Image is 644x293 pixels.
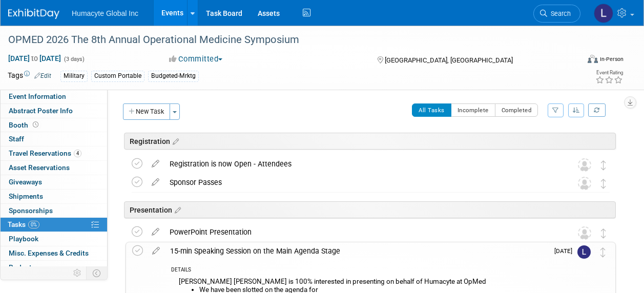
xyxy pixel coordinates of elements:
span: Humacyte Global Inc [72,9,138,17]
a: Event Information [1,90,107,103]
span: [GEOGRAPHIC_DATA], [GEOGRAPHIC_DATA] [385,56,513,64]
div: Sponsor Passes [164,174,557,191]
div: Event Format [534,53,624,69]
span: Abstract Poster Info [9,107,73,115]
td: Tags [8,70,51,82]
span: 4 [74,150,81,157]
button: All Tasks [412,103,451,117]
a: Playbook [1,232,107,246]
i: Move task [601,160,606,170]
div: PowerPoint Presentation [164,223,557,241]
button: New Task [123,103,170,120]
div: DETAILS [171,266,548,275]
span: Travel Reservations [9,149,81,157]
td: Toggle Event Tabs [87,266,108,280]
span: Booth [9,121,40,129]
span: Misc. Expenses & Credits [9,249,89,257]
a: Sponsorships [1,204,107,218]
a: Booth [1,118,107,132]
div: 15-min Speaking Session on the Main Agenda Stage [165,242,548,260]
a: edit [147,246,165,256]
a: edit [147,159,164,169]
img: Unassigned [578,158,591,172]
a: Misc. Expenses & Credits [1,246,107,260]
i: Move task [600,247,606,257]
div: In-Person [599,55,624,63]
div: OPMED 2026 The 8th Annual Operational Medicine Symposium [5,31,571,49]
span: Playbook [9,235,38,243]
span: Booth not reserved yet [31,121,40,129]
div: Military [60,71,88,81]
a: Abstract Poster Info [1,104,107,118]
span: [DATE] [554,247,577,255]
span: (3 days) [63,56,85,62]
a: Budget [1,261,107,275]
span: Budget [9,263,32,271]
i: Move task [601,228,606,238]
span: Giveaways [9,178,42,186]
div: Budgeted-Mrktg [148,71,199,81]
img: ExhibitDay [8,9,59,19]
a: Search [533,5,580,23]
button: Committed [165,54,226,65]
a: edit [147,178,164,187]
a: Travel Reservations4 [1,146,107,160]
div: Registration [124,133,616,150]
i: Move task [601,179,606,189]
a: Giveaways [1,175,107,189]
span: Event Information [9,92,66,100]
div: Event Rating [595,70,623,75]
div: Custom Portable [91,71,144,81]
img: Linda Hamilton [594,4,613,23]
img: Unassigned [578,177,591,190]
span: to [30,54,39,62]
a: Shipments [1,190,107,203]
button: Completed [495,103,538,117]
a: Tasks0% [1,218,107,232]
span: Shipments [9,192,43,200]
img: Format-Inperson.png [588,55,598,63]
span: Search [547,10,571,17]
span: 0% [28,221,39,228]
td: Personalize Event Tab Strip [69,266,87,280]
a: edit [147,227,164,237]
span: Staff [9,135,24,143]
a: Asset Reservations [1,161,107,175]
div: Presentation [124,201,616,218]
span: Sponsorships [9,206,53,215]
span: [DATE] [DATE] [8,54,61,63]
a: Edit [34,72,51,79]
a: Edit sections [170,136,179,146]
span: Asset Reservations [9,163,70,172]
a: Refresh [588,103,606,117]
a: Edit sections [172,204,181,215]
img: Unassigned [578,226,591,240]
div: Registration is now Open - Attendees [164,155,557,173]
span: Tasks [8,220,39,228]
button: Incomplete [451,103,495,117]
img: Linda Hamilton [577,245,591,259]
a: Staff [1,132,107,146]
